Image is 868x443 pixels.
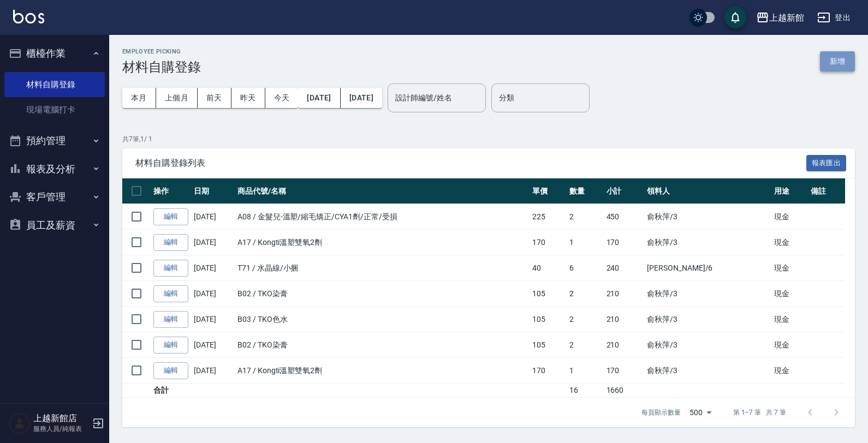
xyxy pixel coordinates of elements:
[685,398,716,427] div: 500
[235,178,530,204] th: 商品代號/名稱
[644,281,771,307] td: 俞秋萍 /3
[191,358,235,384] td: [DATE]
[156,88,198,108] button: 上個月
[733,408,786,417] p: 第 1–7 筆 共 7 筆
[191,307,235,332] td: [DATE]
[567,178,604,204] th: 數量
[153,362,188,379] a: 編輯
[4,39,105,68] button: 櫃檯作業
[4,183,105,211] button: 客戶管理
[530,178,567,204] th: 單價
[806,157,847,167] a: 報表匯出
[567,255,604,281] td: 6
[567,204,604,230] td: 2
[33,424,89,434] p: 服務人員/純報表
[4,72,105,97] a: 材料自購登錄
[530,281,567,307] td: 105
[644,307,771,332] td: 俞秋萍 /3
[530,255,567,281] td: 40
[191,332,235,358] td: [DATE]
[122,88,156,108] button: 本月
[771,281,808,307] td: 現金
[644,204,771,230] td: 俞秋萍 /3
[4,97,105,122] a: 現場電腦打卡
[771,255,808,281] td: 現金
[191,230,235,255] td: [DATE]
[808,178,845,204] th: 備註
[235,307,530,332] td: B03 / TKO色水
[33,413,89,424] h5: 上越新館店
[604,281,645,307] td: 210
[235,332,530,358] td: B02 / TKO染膏
[806,155,847,172] button: 報表匯出
[604,384,645,398] td: 1660
[771,204,808,230] td: 現金
[4,211,105,240] button: 員工及薪資
[771,332,808,358] td: 現金
[13,10,44,23] img: Logo
[644,230,771,255] td: 俞秋萍 /3
[530,307,567,332] td: 105
[341,88,382,108] button: [DATE]
[644,358,771,384] td: 俞秋萍 /3
[198,88,231,108] button: 前天
[604,255,645,281] td: 240
[567,307,604,332] td: 2
[298,88,340,108] button: [DATE]
[153,260,188,277] a: 編輯
[9,412,31,434] img: Person
[604,307,645,332] td: 210
[604,358,645,384] td: 170
[191,281,235,307] td: [DATE]
[567,230,604,255] td: 1
[724,7,746,28] button: save
[235,255,530,281] td: T71 / 水晶線/小捆
[567,384,604,398] td: 16
[604,332,645,358] td: 210
[644,255,771,281] td: [PERSON_NAME] /6
[153,208,188,225] a: 編輯
[4,127,105,155] button: 預約管理
[235,358,530,384] td: A17 / Kongti溫塑雙氧2劑
[153,311,188,328] a: 編輯
[644,178,771,204] th: 領料人
[820,51,855,71] button: 新增
[153,337,188,354] a: 編輯
[567,281,604,307] td: 2
[813,8,855,28] button: 登出
[644,332,771,358] td: 俞秋萍 /3
[235,204,530,230] td: A08 / 金髮兒-溫塑/縮毛矯正/CYA1劑/正常/受損
[191,178,235,204] th: 日期
[235,281,530,307] td: B02 / TKO染膏
[604,178,645,204] th: 小計
[530,358,567,384] td: 170
[151,384,191,398] td: 合計
[153,285,188,302] a: 編輯
[122,59,201,75] h3: 材料自購登錄
[771,358,808,384] td: 現金
[4,155,105,183] button: 報表及分析
[752,7,808,29] button: 上越新館
[771,307,808,332] td: 現金
[153,234,188,251] a: 編輯
[122,48,201,55] h2: Employee Picking
[604,230,645,255] td: 170
[265,88,299,108] button: 今天
[771,230,808,255] td: 現金
[530,204,567,230] td: 225
[191,255,235,281] td: [DATE]
[820,56,855,66] a: 新增
[530,230,567,255] td: 170
[567,358,604,384] td: 1
[122,134,855,144] p: 共 7 筆, 1 / 1
[771,178,808,204] th: 用途
[151,178,191,204] th: 操作
[191,204,235,230] td: [DATE]
[235,230,530,255] td: A17 / Kongti溫塑雙氧2劑
[641,408,681,417] p: 每頁顯示數量
[530,332,567,358] td: 105
[604,204,645,230] td: 450
[567,332,604,358] td: 2
[135,158,806,169] span: 材料自購登錄列表
[769,11,804,25] div: 上越新館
